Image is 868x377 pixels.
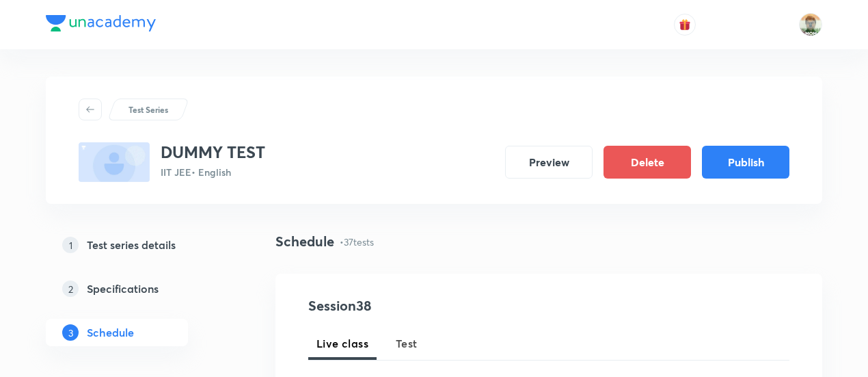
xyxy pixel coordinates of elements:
[275,231,334,252] h4: Schedule
[62,281,79,297] p: 2
[316,335,368,352] span: Live class
[46,231,232,259] a: 1Test series details
[128,103,168,116] p: Test Series
[87,237,176,253] h5: Test series details
[505,146,593,179] button: Preview
[396,335,418,352] span: Test
[46,15,156,35] a: Company Logo
[62,324,79,341] p: 3
[799,13,822,36] img: Ram Mohan Raav
[679,18,691,31] img: avatar
[87,324,134,341] h5: Schedule
[340,235,374,249] p: • 37 tests
[46,15,156,31] img: Company Logo
[702,146,789,179] button: Publish
[79,142,150,182] img: fallback-thumbnail.png
[161,142,265,162] h3: DUMMY TEST
[161,165,265,179] p: IIT JEE • English
[46,275,232,302] a: 2Specifications
[674,14,696,36] button: avatar
[62,237,79,253] p: 1
[308,296,558,316] h4: Session 38
[603,146,691,179] button: Delete
[87,281,159,297] h5: Specifications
